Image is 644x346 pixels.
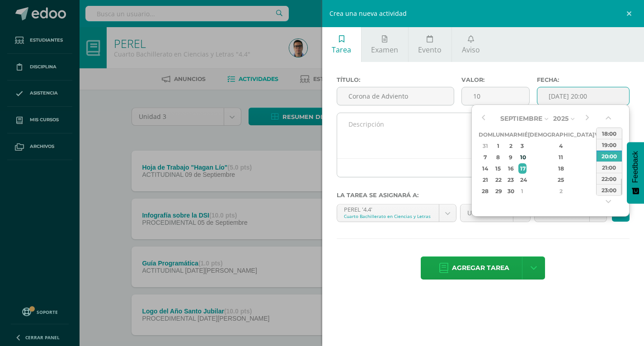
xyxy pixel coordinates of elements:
div: 24 [518,175,526,185]
input: Puntos máximos [462,87,529,105]
th: Vie [594,129,605,140]
button: Feedback - Mostrar encuesta [627,142,644,204]
div: 1 [494,141,503,151]
div: 18:00 [597,128,622,139]
div: 3 [518,141,526,151]
a: PEREL '4.4'Cuarto Bachillerato en Ciencias y Letras [337,204,456,222]
div: 17 [518,163,526,174]
div: 25 [534,175,588,185]
label: Título: [337,76,455,83]
span: Feedback [631,151,639,183]
div: 16 [505,163,516,174]
div: Cuarto Bachillerato en Ciencias y Letras [344,213,432,219]
div: 21:00 [597,161,622,173]
a: Unidad 3 [461,204,530,222]
div: PEREL '4.4' [344,204,432,213]
input: Título [337,87,454,105]
span: Evento [418,45,442,55]
th: [DEMOGRAPHIC_DATA] [528,129,594,140]
span: Unidad 3 [467,204,506,222]
a: Evento [409,27,451,62]
div: 22 [494,175,503,185]
div: 8 [494,152,503,162]
span: Examen [371,45,398,55]
a: Tarea [322,27,361,62]
div: 26 [595,175,603,185]
span: Tarea [332,45,351,55]
div: 30 [505,186,516,196]
label: Fecha: [537,76,630,83]
div: 23:00 [597,184,622,195]
label: La tarea se asignará a: [337,192,630,199]
div: 4 [534,141,588,151]
div: 2 [505,141,516,151]
div: 3 [595,186,603,196]
span: Septiembre [500,114,542,123]
th: Lun [493,129,504,140]
div: 23 [505,175,516,185]
div: 2 [534,186,588,196]
div: 18 [534,163,588,174]
div: 15 [494,163,503,174]
div: 20:00 [597,150,622,161]
div: 19:00 [597,139,622,150]
span: Agregar tarea [452,257,509,279]
div: 10 [518,152,526,162]
div: 31 [480,141,491,151]
span: 2025 [553,114,569,123]
span: Aviso [462,45,480,55]
div: 19 [595,163,603,174]
th: Dom [479,129,493,140]
div: 7 [480,152,491,162]
div: 9 [505,152,516,162]
div: 11 [534,152,588,162]
th: Mié [517,129,528,140]
div: 1 [518,186,526,196]
div: 22:00 [597,173,622,184]
th: Mar [504,129,517,140]
label: Valor: [461,76,529,83]
div: 21 [480,175,491,185]
a: Examen [362,27,408,62]
div: 28 [480,186,491,196]
div: 14 [480,163,491,174]
a: Aviso [452,27,489,62]
div: 29 [494,186,503,196]
div: 5 [595,141,603,151]
input: Fecha de entrega [537,87,630,105]
div: 12 [595,152,603,162]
